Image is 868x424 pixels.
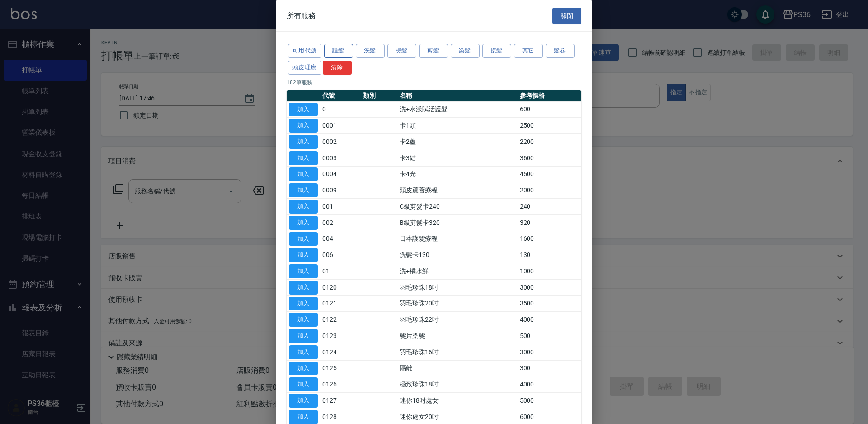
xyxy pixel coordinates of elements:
button: 接髮 [482,44,511,58]
td: 130 [518,247,581,263]
button: 加入 [289,102,318,116]
button: 洗髮 [356,44,385,58]
td: 0003 [320,150,361,166]
button: 加入 [289,215,318,229]
button: 加入 [289,377,318,391]
button: 加入 [289,329,318,343]
button: 加入 [289,135,318,149]
button: 加入 [289,345,318,359]
td: 卡1頭 [397,117,517,133]
td: 3000 [518,344,581,360]
th: 類別 [361,90,397,101]
td: 極致珍珠18吋 [397,376,517,392]
td: 0123 [320,328,361,344]
td: 2000 [518,182,581,198]
button: 加入 [289,248,318,262]
td: 3600 [518,150,581,166]
td: 3500 [518,295,581,312]
td: 001 [320,198,361,214]
td: 卡4光 [397,166,517,182]
th: 名稱 [397,90,517,101]
td: 002 [320,214,361,231]
button: 加入 [289,296,318,310]
button: 關閉 [552,7,581,24]
td: 卡3結 [397,150,517,166]
td: 0001 [320,117,361,133]
td: 頭皮蘆薈療程 [397,182,517,198]
button: 加入 [289,361,318,375]
td: 0122 [320,311,361,328]
td: 髮片染髮 [397,328,517,344]
button: 髮卷 [546,44,575,58]
td: 隔離 [397,360,517,376]
td: 0004 [320,166,361,182]
button: 加入 [289,232,318,246]
td: 0 [320,101,361,118]
button: 加入 [289,167,318,181]
p: 182 筆服務 [287,78,581,86]
td: 羽毛珍珠20吋 [397,295,517,312]
button: 加入 [289,313,318,327]
td: 0120 [320,279,361,295]
button: 加入 [289,183,318,197]
button: 護髮 [324,44,353,58]
td: 240 [518,198,581,214]
td: 1600 [518,231,581,247]
button: 頭皮理療 [288,60,321,74]
button: 剪髮 [419,44,448,58]
td: 320 [518,214,581,231]
span: 所有服務 [287,11,316,20]
th: 參考價格 [518,90,581,101]
td: 2500 [518,117,581,133]
td: 006 [320,247,361,263]
td: 600 [518,101,581,118]
td: 0125 [320,360,361,376]
td: 4500 [518,166,581,182]
button: 加入 [289,410,318,424]
button: 加入 [289,151,318,165]
td: 4000 [518,376,581,392]
td: 4000 [518,311,581,328]
td: 0121 [320,295,361,312]
td: 2200 [518,133,581,150]
td: 01 [320,263,361,279]
td: 0126 [320,376,361,392]
td: B級剪髮卡320 [397,214,517,231]
td: 0124 [320,344,361,360]
td: 004 [320,231,361,247]
button: 清除 [323,60,352,74]
td: C級剪髮卡240 [397,198,517,214]
td: 3000 [518,279,581,295]
button: 加入 [289,119,318,133]
td: 洗髮卡130 [397,247,517,263]
button: 加入 [289,280,318,294]
td: 日本護髮療程 [397,231,517,247]
td: 0127 [320,392,361,409]
button: 染髮 [451,44,480,58]
td: 迷你18吋處女 [397,392,517,409]
button: 加入 [289,394,318,408]
td: 500 [518,328,581,344]
td: 0009 [320,182,361,198]
td: 1000 [518,263,581,279]
td: 洗+水漾賦活護髮 [397,101,517,118]
button: 加入 [289,200,318,214]
td: 300 [518,360,581,376]
td: 卡2蘆 [397,133,517,150]
button: 可用代號 [288,44,321,58]
td: 0002 [320,133,361,150]
td: 羽毛珍珠22吋 [397,311,517,328]
td: 羽毛珍珠18吋 [397,279,517,295]
td: 5000 [518,392,581,409]
button: 燙髮 [387,44,416,58]
td: 洗+橘水鮮 [397,263,517,279]
td: 羽毛珍珠16吋 [397,344,517,360]
button: 加入 [289,264,318,278]
th: 代號 [320,90,361,101]
button: 其它 [514,44,543,58]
